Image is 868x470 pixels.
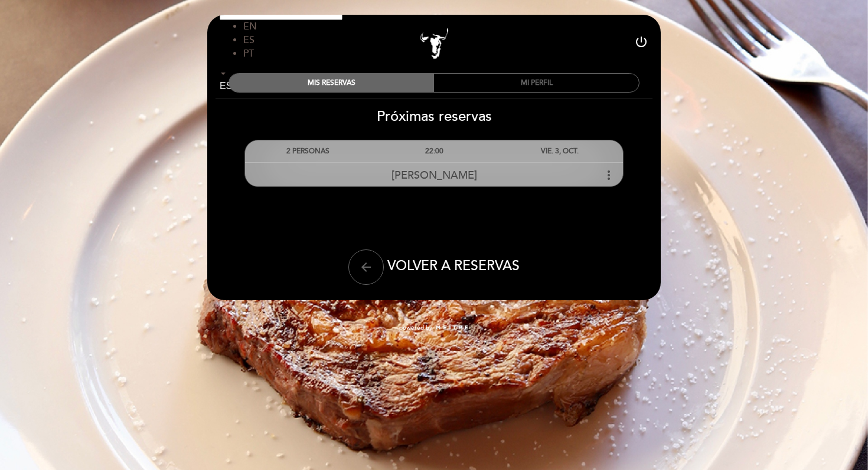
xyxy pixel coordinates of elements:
span: PT [243,48,254,60]
img: MEITRE [435,325,469,331]
div: MIS RESERVAS [229,74,434,92]
div: MI PERFIL [434,74,639,92]
i: more_vert [602,168,616,182]
i: arrow_back [359,260,373,274]
span: [PERSON_NAME] [391,169,477,182]
i: power_settings_new [634,35,648,49]
div: 22:00 [371,140,497,162]
button: arrow_back [348,249,384,285]
h2: Próximas reservas [207,108,661,125]
div: 2 PERSONAS [245,140,371,162]
span: VOLVER A RESERVAS [387,258,520,274]
span: EN [243,21,257,32]
div: VIE. 3, OCT. [497,140,623,162]
a: Campobravo - [GEOGRAPHIC_DATA] [360,28,508,60]
span: ES [243,34,254,46]
a: powered by [399,324,469,332]
button: power_settings_new [634,35,648,53]
span: powered by [399,324,432,332]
